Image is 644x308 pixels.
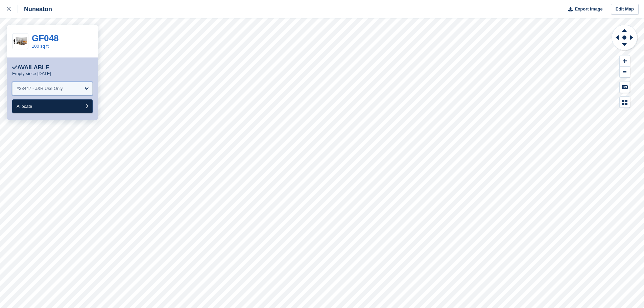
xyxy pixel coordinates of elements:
[12,64,49,71] div: Available
[17,85,63,92] div: #33447 - J&R Use Only
[620,55,630,67] button: Zoom In
[620,81,630,93] button: Keyboard Shortcuts
[17,104,32,109] span: Allocate
[12,71,51,76] p: Empty since [DATE]
[564,4,603,15] button: Export Image
[18,5,52,13] div: Nuneaton
[32,44,49,49] a: 100 sq ft
[13,35,28,47] img: 100-sqft-unit.jpg
[575,6,602,13] span: Export Image
[32,33,59,43] a: GF048
[611,4,639,15] a: Edit Map
[620,67,630,78] button: Zoom Out
[12,99,93,113] button: Allocate
[620,97,630,108] button: Map Legend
